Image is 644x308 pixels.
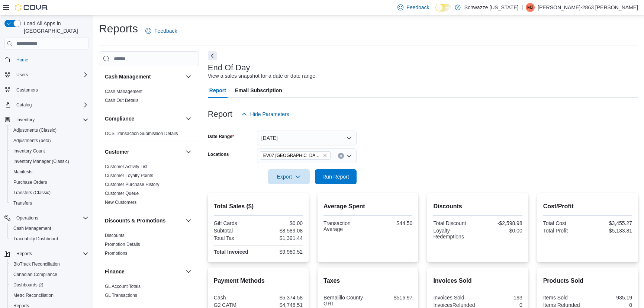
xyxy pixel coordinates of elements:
span: Operations [13,214,88,222]
a: Cash Out Details [105,98,139,103]
h3: Report [208,110,232,119]
span: Cash Out Details [105,97,139,103]
button: Run Report [315,169,357,184]
h3: End Of Day [208,63,250,72]
span: Inventory Manager (Classic) [10,157,88,166]
h1: Reports [99,21,138,36]
span: Catalog [13,100,88,109]
div: 193 [479,295,522,301]
div: $516.97 [370,295,413,301]
h3: Compliance [105,115,134,122]
strong: Total Invoiced [214,249,248,255]
a: Inventory Count [10,147,48,155]
a: Metrc Reconciliation [10,291,57,300]
a: Traceabilty Dashboard [10,234,61,243]
button: Compliance [105,115,183,122]
div: Total Profit [543,228,586,234]
span: Export [273,169,305,184]
div: Transaction Average [323,220,367,232]
span: Customers [16,87,38,93]
span: Transfers [13,200,32,206]
span: EV07 [GEOGRAPHIC_DATA] [263,152,321,159]
span: Cash Management [13,225,51,231]
button: Canadian Compliance [7,269,91,280]
button: Operations [1,213,91,223]
button: Adjustments (beta) [7,135,91,146]
button: Customer [184,147,193,156]
button: Purchase Orders [7,177,91,187]
a: Purchase Orders [10,178,50,187]
button: Users [13,70,31,79]
h3: Customer [105,148,129,155]
a: Transfers (Classic) [10,188,54,197]
a: Customer Activity List [105,164,148,169]
p: Schwazze [US_STATE] [464,3,519,12]
button: Transfers (Classic) [7,187,91,198]
div: 0 [589,302,632,308]
button: Clear input [338,153,344,159]
div: $1,391.44 [260,235,303,241]
span: Adjustments (beta) [10,136,88,145]
span: Purchase Orders [10,178,88,187]
div: Total Discount [433,220,476,226]
span: Promotion Details [105,241,140,247]
span: Customer Purchase History [105,182,160,187]
button: Catalog [1,100,91,110]
h2: Invoices Sold [433,276,522,285]
a: GL Account Totals [105,284,141,289]
h2: Discounts [433,202,522,211]
a: OCS Transaction Submission Details [105,131,178,136]
h2: Payment Methods [214,276,303,285]
img: Cova [15,4,48,11]
a: Cash Management [10,224,54,233]
a: Adjustments (Classic) [10,126,59,135]
a: Cash Management [105,89,142,94]
label: Date Range [208,134,234,139]
button: Hide Parameters [238,107,292,122]
a: Home [13,55,31,64]
span: Manifests [13,169,32,175]
span: Inventory [16,117,35,123]
span: Inventory Count [10,147,88,155]
button: Finance [184,267,193,276]
span: Traceabilty Dashboard [13,236,58,242]
span: Dashboards [13,282,43,288]
div: Cash Management [99,87,199,108]
button: Reports [1,248,91,259]
button: Traceabilty Dashboard [7,234,91,244]
span: BioTrack Reconciliation [13,261,60,267]
button: Users [1,70,91,80]
h2: Total Sales ($) [214,202,303,211]
span: Adjustments (beta) [13,138,51,144]
span: New Customers [105,199,136,205]
span: Inventory Count [13,148,45,154]
span: Hide Parameters [250,110,289,118]
span: Inventory Manager (Classic) [13,158,69,164]
button: Customers [1,84,91,95]
a: Discounts [105,233,125,238]
span: Cash Management [10,224,88,233]
div: 935.19 [589,295,632,301]
button: Inventory [1,115,91,125]
a: New Customers [105,200,136,205]
span: GL Transactions [105,292,137,298]
button: Next [208,51,217,60]
a: BioTrack Reconciliation [10,260,63,269]
div: 0 [479,302,522,308]
h3: Discounts & Promotions [105,217,165,224]
span: Customers [13,85,88,94]
span: Canadian Compliance [13,272,57,277]
h3: Cash Management [105,73,151,80]
button: Manifests [7,167,91,177]
div: Gift Cards [214,220,257,226]
div: Customer [99,162,199,210]
button: Compliance [184,114,193,123]
span: Catalog [16,102,32,108]
span: Customer Activity List [105,164,148,170]
div: Total Cost [543,220,586,226]
h3: Finance [105,268,125,275]
button: Customer [105,148,183,155]
button: Adjustments (Classic) [7,125,91,135]
div: Finance [99,282,199,303]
